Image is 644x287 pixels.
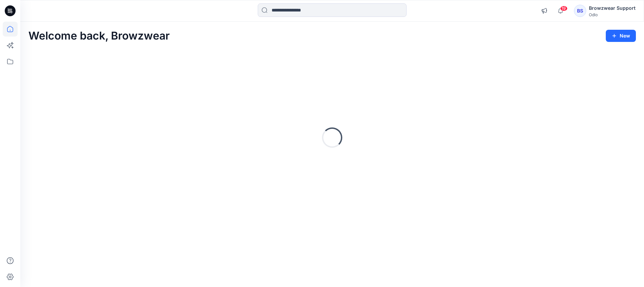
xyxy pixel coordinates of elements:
div: Browzwear Support [589,4,636,12]
div: BS [574,5,586,17]
h2: Welcome back, Browzwear [28,30,170,42]
div: Odlo [589,12,636,17]
button: New [606,30,636,42]
span: 19 [560,6,568,11]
